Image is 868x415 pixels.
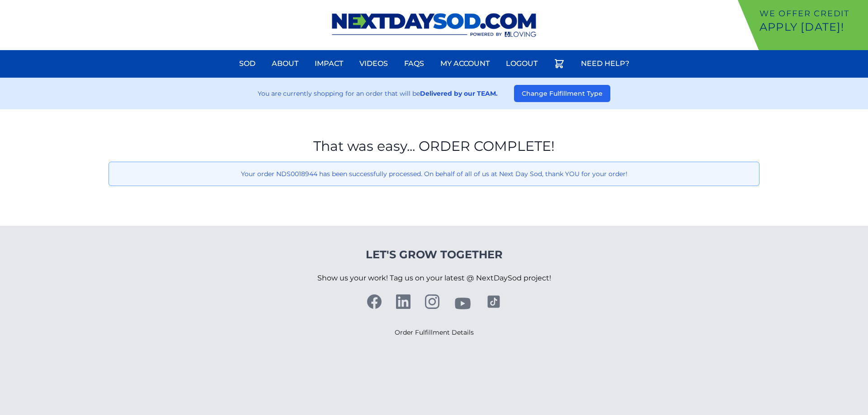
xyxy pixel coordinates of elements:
[759,20,864,34] p: Apply [DATE]!
[317,247,551,262] h4: Let's Grow Together
[435,53,495,75] a: My Account
[317,262,551,294] p: Show us your work! Tag us on your latest @ NextDaySod project!
[309,53,349,75] a: Impact
[500,53,543,75] a: Logout
[399,53,429,75] a: FAQs
[420,89,498,98] strong: Delivered by our TEAM.
[576,53,635,75] a: Need Help?
[759,7,864,20] p: We offer Credit
[395,328,474,336] a: Order Fulfillment Details
[234,53,261,75] a: Sod
[116,169,752,178] p: Your order NDS0018944 has been successfully processed. On behalf of all of us at Next Day Sod, th...
[266,53,304,75] a: About
[354,53,393,75] a: Videos
[108,138,759,154] h1: That was easy... ORDER COMPLETE!
[514,85,610,102] button: Change Fulfillment Type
